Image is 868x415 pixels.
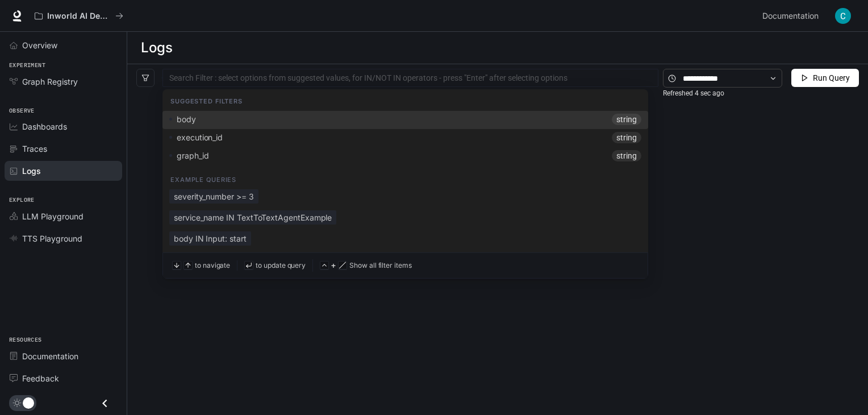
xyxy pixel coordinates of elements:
[22,350,78,362] span: Documentation
[5,161,122,181] a: Logs
[791,69,859,87] button: Run Query
[177,114,196,125] span: body
[22,76,78,88] span: Graph Registry
[5,72,122,92] a: Graph Registry
[169,210,336,225] span: service_name IN TextToTextAgentExample
[22,121,67,132] span: Dashboards
[162,168,648,189] div: Example Queries
[22,143,47,155] span: Traces
[5,139,122,159] a: Traces
[22,372,59,384] span: Feedback
[92,392,118,415] button: Close drawer
[169,189,258,204] span: severity_number >= 3
[312,259,412,272] section: +
[169,231,251,246] span: body IN Input: start
[141,74,149,82] span: filter
[23,396,34,409] span: Dark mode toggle
[5,206,122,226] a: LLM Playground
[136,69,155,87] button: filter
[162,89,648,111] div: Suggested Filters
[612,114,641,125] span: string
[5,346,122,366] a: Documentation
[195,260,230,271] span: to navigate
[256,260,306,271] span: to update query
[349,260,412,271] span: Show all filter items
[758,5,827,27] a: Documentation
[22,39,57,51] span: Overview
[47,11,111,21] p: Inworld AI Demos
[177,151,208,161] span: graph_id
[663,88,724,99] article: Refreshed 4 sec ago
[612,132,641,143] span: string
[813,72,850,84] span: Run Query
[835,8,851,24] img: User avatar
[5,35,122,55] a: Overview
[612,150,641,161] span: string
[177,132,223,143] span: execution_id
[30,5,128,27] button: All workspaces
[22,210,84,222] span: LLM Playground
[5,229,122,248] a: TTS Playground
[22,165,41,177] span: Logs
[5,368,122,388] a: Feedback
[832,5,854,27] button: User avatar
[762,9,819,23] span: Documentation
[5,117,122,136] a: Dashboards
[141,36,172,59] h1: Logs
[22,233,82,244] span: TTS Playground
